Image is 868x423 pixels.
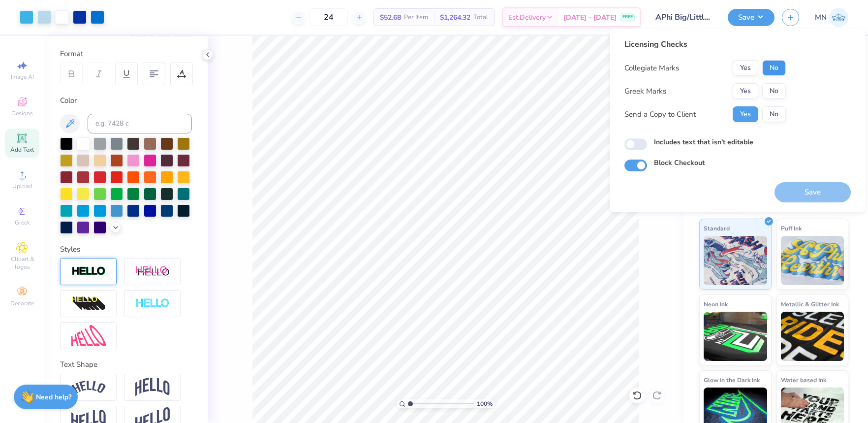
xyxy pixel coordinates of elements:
[15,219,30,227] span: Greek
[12,182,32,190] span: Upload
[5,255,39,271] span: Clipart & logos
[563,12,617,23] span: [DATE] - [DATE]
[762,83,786,99] button: No
[135,298,170,309] img: Negative Space
[11,73,34,81] span: Image AI
[624,86,666,97] div: Greek Marks
[704,236,767,285] img: Standard
[815,12,827,23] span: MN
[624,109,696,120] div: Send a Copy to Client
[704,299,728,309] span: Neon Ink
[781,312,844,361] img: Metallic & Glitter Ink
[310,8,348,26] input: – –
[10,146,34,154] span: Add Text
[733,106,758,122] button: Yes
[648,7,720,27] input: Untitled Design
[781,299,839,309] span: Metallic & Glitter Ink
[733,60,758,76] button: Yes
[60,48,193,60] div: Format
[60,95,192,106] div: Color
[440,12,470,23] span: $1,264.32
[815,8,848,27] a: MN
[60,244,192,255] div: Styles
[473,12,488,23] span: Total
[654,158,705,168] label: Block Checkout
[508,12,546,23] span: Est. Delivery
[781,375,826,385] span: Water based Ink
[477,399,493,408] span: 100 %
[10,299,34,307] span: Decorate
[36,392,71,402] strong: Need help?
[71,325,106,346] img: Free Distort
[11,109,33,117] span: Designs
[781,223,802,233] span: Puff Ink
[135,378,170,396] img: Arch
[380,12,401,23] span: $52.68
[704,375,760,385] span: Glow in the Dark Ink
[88,114,192,133] input: e.g. 7428 c
[404,12,428,23] span: Per Item
[781,236,844,285] img: Puff Ink
[624,38,786,50] div: Licensing Checks
[762,60,786,76] button: No
[622,14,633,21] span: FREE
[71,381,106,394] img: Arc
[829,8,848,27] img: Mark Navarro
[71,296,106,312] img: 3d Illusion
[624,63,679,74] div: Collegiate Marks
[60,359,192,370] div: Text Shape
[71,266,106,277] img: Stroke
[135,265,170,278] img: Shadow
[704,223,730,233] span: Standard
[654,137,753,147] label: Includes text that isn't editable
[728,9,775,26] button: Save
[733,83,758,99] button: Yes
[704,312,767,361] img: Neon Ink
[762,106,786,122] button: No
